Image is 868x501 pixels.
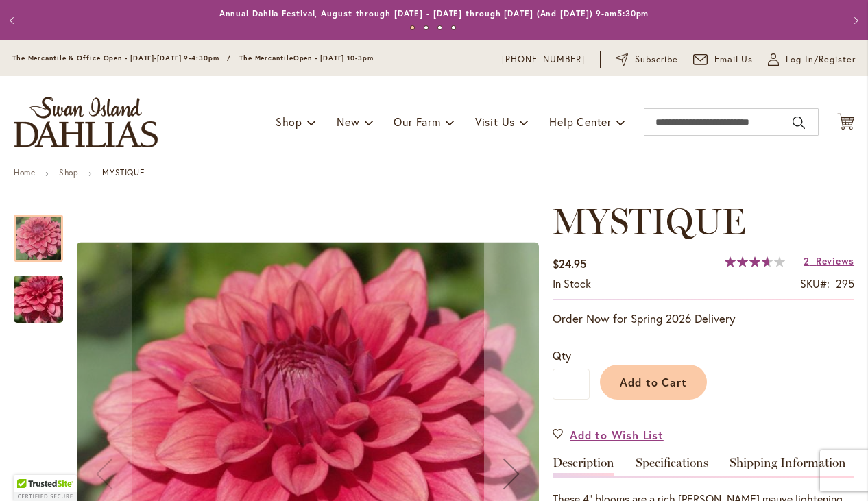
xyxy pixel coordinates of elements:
div: MYSTIQUE [14,262,63,323]
iframe: Launch Accessibility Center [10,452,49,491]
span: New [337,114,359,129]
span: Add to Wish List [570,427,664,443]
a: [PHONE_NUMBER] [502,53,585,66]
span: $24.95 [553,256,586,271]
button: Add to Cart [600,365,707,400]
span: Open - [DATE] 10-3pm [293,53,374,62]
button: Next [841,7,868,34]
div: MYSTIQUE [14,201,77,262]
a: Description [553,456,614,476]
span: The Mercantile & Office Open - [DATE]-[DATE] 9-4:30pm / The Mercantile [12,53,293,62]
span: Our Farm [394,114,440,129]
a: Specifications [636,456,708,476]
div: Availability [553,276,591,292]
a: Subscribe [616,53,678,66]
a: Home [14,167,35,178]
strong: MYSTIQUE [102,167,145,178]
strong: SKU [800,276,830,291]
a: Add to Wish List [553,427,664,443]
span: 2 [804,254,810,267]
span: Visit Us [475,114,515,129]
span: Subscribe [635,53,678,66]
span: Log In/Register [786,53,856,66]
span: Add to Cart [620,375,688,389]
button: 1 of 4 [410,25,415,30]
a: Log In/Register [768,53,856,66]
div: 295 [836,276,854,292]
a: store logo [14,97,158,147]
button: 2 of 4 [424,25,429,30]
a: Annual Dahlia Festival, August through [DATE] - [DATE] through [DATE] (And [DATE]) 9-am5:30pm [219,8,649,19]
span: Shop [276,114,302,129]
button: 3 of 4 [437,25,442,30]
p: Order Now for Spring 2026 Delivery [553,310,854,327]
a: Email Us [693,53,754,66]
span: In stock [553,276,591,291]
span: Help Center [549,114,612,129]
span: Email Us [714,53,754,66]
a: Shipping Information [730,456,846,476]
a: 2 Reviews [804,254,854,267]
span: Qty [553,348,571,363]
span: MYSTIQUE [553,199,746,243]
a: Shop [59,167,78,178]
div: 73% [725,256,785,267]
button: 4 of 4 [451,25,456,30]
span: Reviews [816,254,854,267]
